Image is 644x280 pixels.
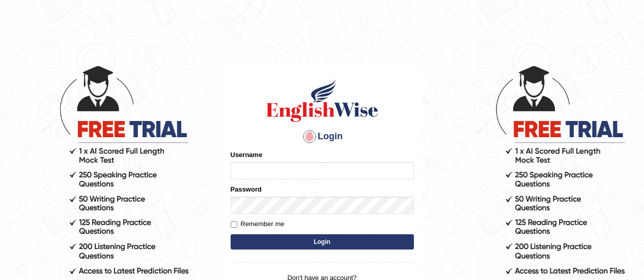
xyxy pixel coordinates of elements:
[264,78,380,123] img: Logo of English Wise sign in for intelligent practice with AI
[231,184,262,194] label: Password
[231,221,237,228] input: Remember me
[231,129,414,145] h4: Login
[231,150,263,160] label: Username
[231,234,414,250] button: Login
[231,219,285,229] label: Remember me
